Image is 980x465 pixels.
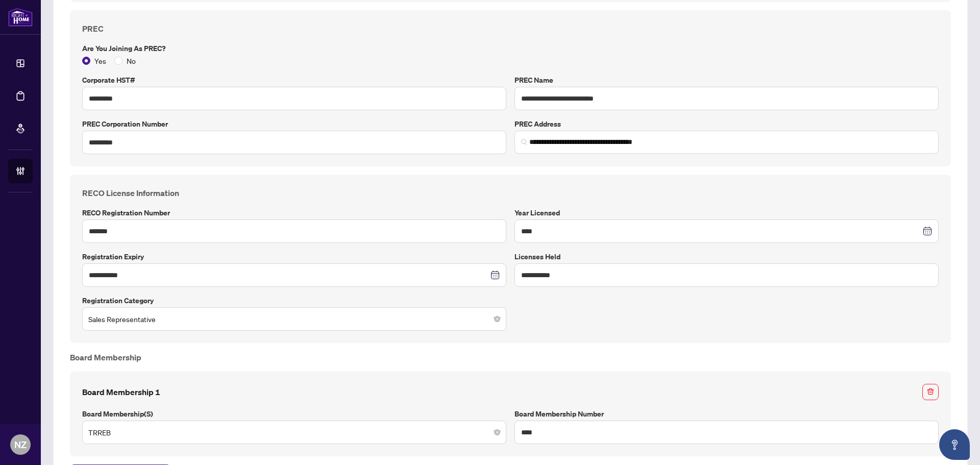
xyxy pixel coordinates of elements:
span: close-circle [494,429,500,435]
label: Are you joining as PREC? [82,43,939,54]
label: PREC Name [514,75,939,86]
label: RECO Registration Number [82,207,506,218]
span: NZ [14,437,27,452]
h4: RECO License Information [82,187,939,199]
span: Sales Representative [88,309,500,329]
h4: Board Membership [70,351,951,363]
label: Corporate HST# [82,75,506,86]
label: PREC Address [514,118,939,130]
label: Licenses Held [514,251,939,262]
h4: Board Membership 1 [82,386,160,398]
label: PREC Corporation Number [82,118,506,130]
label: Registration Expiry [82,251,506,262]
label: Board Membership Number [514,408,939,420]
label: Board Membership(s) [82,408,506,420]
span: close-circle [494,316,500,322]
button: Open asap [939,429,970,460]
label: Year Licensed [514,207,939,218]
span: TRREB [88,423,500,442]
label: Registration Category [82,295,506,306]
img: search_icon [521,139,527,145]
h4: PREC [82,22,939,35]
